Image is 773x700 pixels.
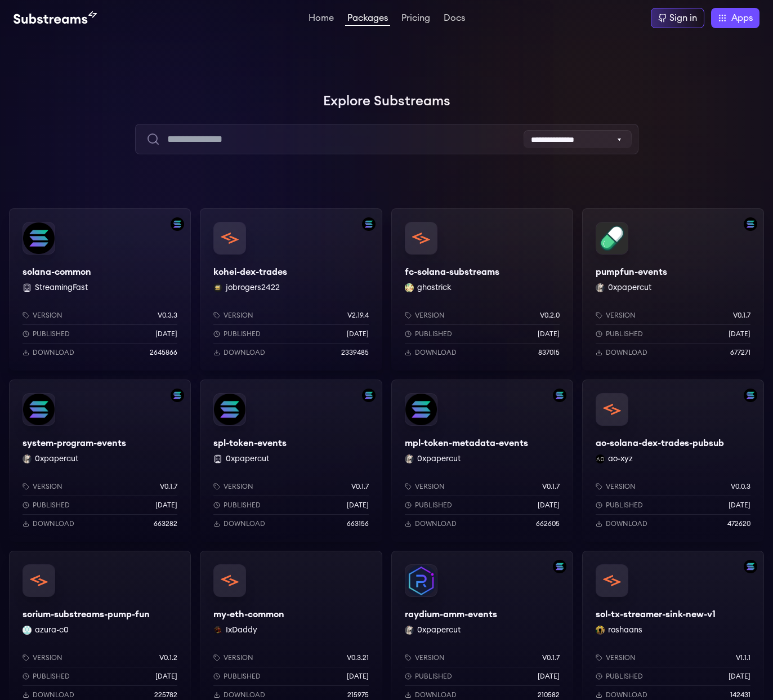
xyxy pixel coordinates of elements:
[553,389,566,402] img: Filter by solana network
[415,482,445,491] p: Version
[606,653,636,662] p: Version
[155,329,177,338] p: [DATE]
[347,311,369,320] p: v2.19.4
[608,625,642,636] button: roshaans
[150,348,177,357] p: 2645866
[538,501,560,510] p: [DATE]
[347,690,369,699] p: 215975
[33,348,74,357] p: Download
[155,672,177,681] p: [DATE]
[729,329,750,338] p: [DATE]
[200,380,382,542] a: Filter by solana networkspl-token-eventsspl-token-events 0xpapercutVersionv0.1.7Published[DATE]Do...
[35,625,69,636] button: azura-c0
[731,482,750,491] p: v0.0.3
[582,380,764,542] a: Filter by solana networkao-solana-dex-trades-pubsubao-solana-dex-trades-pubsubao-xyz ao-xyzVersio...
[347,519,369,528] p: 663156
[224,501,261,510] p: Published
[154,690,177,699] p: 225782
[154,519,177,528] p: 663282
[606,690,647,699] p: Download
[224,348,265,357] p: Download
[224,329,261,338] p: Published
[417,453,461,465] button: 0xpapercut
[347,329,369,338] p: [DATE]
[351,482,369,491] p: v0.1.7
[224,519,265,528] p: Download
[9,208,191,371] a: Filter by solana networksolana-commonsolana-common StreamingFastVersionv0.3.3Published[DATE]Downl...
[606,311,636,320] p: Version
[417,625,461,636] button: 0xpapercut
[553,560,566,573] img: Filter by solana network
[415,329,452,338] p: Published
[347,501,369,510] p: [DATE]
[727,519,750,528] p: 472620
[159,653,177,662] p: v0.1.2
[542,482,560,491] p: v0.1.7
[33,501,70,510] p: Published
[536,519,560,528] p: 662605
[35,453,78,465] button: 0xpapercut
[606,348,647,357] p: Download
[224,653,253,662] p: Version
[415,672,452,681] p: Published
[744,560,757,573] img: Filter by solana network
[158,311,177,320] p: v0.3.3
[226,282,280,293] button: jobrogers2422
[224,482,253,491] p: Version
[733,311,750,320] p: v0.1.7
[9,380,191,542] a: Filter by solana networksystem-program-eventssystem-program-events0xpapercut 0xpapercutVersionv0....
[606,482,636,491] p: Version
[155,501,177,510] p: [DATE]
[200,208,382,371] a: Filter by solana networkkohei-dex-tradeskohei-dex-tradesjobrogers2422 jobrogers2422Versionv2.19.4...
[606,672,643,681] p: Published
[606,519,647,528] p: Download
[362,217,376,231] img: Filter by solana network
[744,217,757,231] img: Filter by solana network
[35,282,88,293] button: StreamingFast
[33,482,62,491] p: Version
[538,348,560,357] p: 837015
[729,501,750,510] p: [DATE]
[606,329,643,338] p: Published
[730,690,750,699] p: 142431
[399,14,432,25] a: Pricing
[306,14,336,25] a: Home
[224,690,265,699] p: Download
[362,389,376,402] img: Filter by solana network
[391,208,573,371] a: fc-solana-substreamsfc-solana-substreamsghostrick ghostrickVersionv0.2.0Published[DATE]Download83...
[729,672,750,681] p: [DATE]
[731,11,753,25] span: Apps
[582,208,764,371] a: Filter by solana networkpumpfun-eventspumpfun-events0xpapercut 0xpapercutVersionv0.1.7Published[D...
[417,282,452,293] button: ghostrick
[651,8,704,28] a: Sign in
[415,348,457,357] p: Download
[542,653,560,662] p: v0.1.7
[730,348,750,357] p: 677271
[606,501,643,510] p: Published
[33,672,70,681] p: Published
[171,217,184,231] img: Filter by solana network
[391,380,573,542] a: Filter by solana networkmpl-token-metadata-eventsmpl-token-metadata-events0xpapercut 0xpapercutVe...
[744,389,757,402] img: Filter by solana network
[415,653,445,662] p: Version
[347,672,369,681] p: [DATE]
[669,11,697,25] div: Sign in
[226,625,257,636] button: IxDaddy
[33,311,62,320] p: Version
[171,389,184,402] img: Filter by solana network
[441,14,467,25] a: Docs
[736,653,750,662] p: v1.1.1
[33,329,70,338] p: Published
[415,519,457,528] p: Download
[608,282,651,293] button: 0xpapercut
[540,311,560,320] p: v0.2.0
[415,501,452,510] p: Published
[224,672,261,681] p: Published
[538,672,560,681] p: [DATE]
[226,453,269,465] button: 0xpapercut
[33,653,62,662] p: Version
[14,11,97,25] img: Substream's logo
[341,348,369,357] p: 2339485
[538,329,560,338] p: [DATE]
[608,453,633,465] button: ao-xyz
